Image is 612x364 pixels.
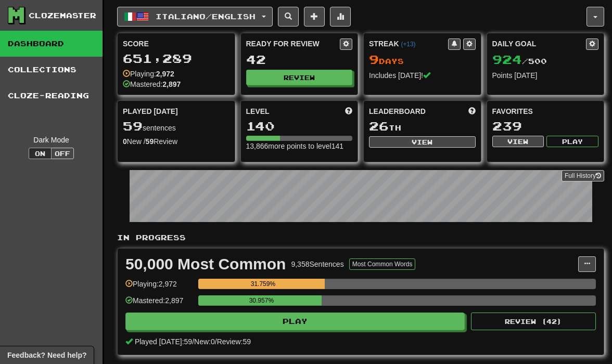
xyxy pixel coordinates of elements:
[51,148,74,159] button: Off
[123,69,174,79] div: Playing:
[123,52,229,65] div: 651,289
[123,106,178,116] span: Played [DATE]
[146,137,154,146] strong: 59
[194,337,215,346] span: New: 0
[156,12,256,21] span: Italiano / English
[492,57,547,66] span: / 500
[492,136,544,147] button: View
[246,141,353,151] div: 13,866 more points to level 141
[162,80,181,88] strong: 2,897
[369,136,476,148] button: View
[369,70,476,81] div: Includes [DATE]!
[215,337,217,346] span: /
[29,148,52,159] button: On
[156,70,174,78] strong: 2,972
[117,7,273,27] button: Italiano/English
[492,70,599,81] div: Points [DATE]
[562,170,604,181] a: Full History
[246,120,353,133] div: 140
[492,38,586,50] div: Daily Goal
[304,7,325,27] button: Add sentence to collection
[217,337,251,346] span: Review: 59
[345,106,352,116] span: Score more points to level up
[246,53,353,66] div: 42
[546,136,598,147] button: Play
[246,70,353,85] button: Review
[8,135,95,145] div: Dark Mode
[123,79,181,89] div: Mastered:
[123,119,143,133] span: 59
[192,337,194,346] span: /
[369,52,379,67] span: 9
[117,232,604,243] p: In Progress
[369,53,476,67] div: Day s
[201,279,324,289] div: 31.759%
[135,337,192,346] span: Played [DATE]: 59
[125,256,286,272] div: 50,000 Most Common
[246,38,340,49] div: Ready for Review
[369,120,476,133] div: th
[369,106,426,116] span: Leaderboard
[492,120,599,133] div: 239
[123,120,229,133] div: sentences
[369,119,389,133] span: 26
[123,38,229,49] div: Score
[123,136,229,147] div: New / Review
[201,295,321,306] div: 30.957%
[468,106,476,116] span: This week in points, UTC
[278,7,299,27] button: Search sentences
[401,41,415,48] a: (+13)
[125,295,193,313] div: Mastered: 2,897
[29,10,96,21] div: Clozemaster
[246,106,270,116] span: Level
[349,258,416,270] button: Most Common Words
[125,313,465,330] button: Play
[123,137,127,146] strong: 0
[125,279,193,296] div: Playing: 2,972
[369,38,448,49] div: Streak
[330,7,351,27] button: More stats
[7,350,86,360] span: Open feedback widget
[471,313,596,330] button: Review (42)
[492,52,522,67] span: 924
[492,106,599,116] div: Favorites
[291,259,343,269] div: 9,358 Sentences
